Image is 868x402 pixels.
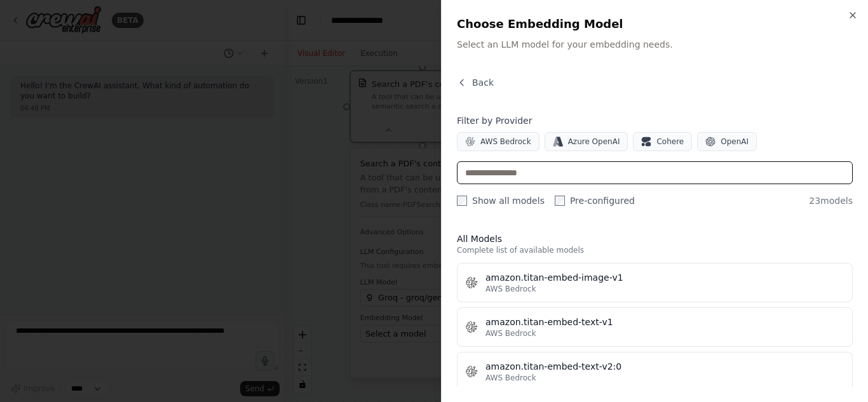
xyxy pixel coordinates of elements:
[555,196,565,206] input: Pre-configured
[545,132,628,151] button: Azure OpenAI
[697,132,757,151] button: OpenAI
[485,284,536,294] span: AWS Bedrock
[457,76,494,89] button: Back
[633,132,692,151] button: Cohere
[457,114,853,127] h4: Filter by Provider
[485,328,536,338] span: AWS Bedrock
[721,137,749,147] span: OpenAI
[457,196,467,206] input: Show all models
[568,137,620,147] span: Azure OpenAI
[485,360,844,373] div: amazon.titan-embed-text-v2:0
[457,245,853,255] p: Complete list of available models
[555,194,635,207] label: Pre-configured
[457,15,853,33] h2: Choose Embedding Model
[457,194,545,207] label: Show all models
[457,263,853,302] button: amazon.titan-embed-image-v1AWS Bedrock
[656,137,684,147] span: Cohere
[485,271,844,284] div: amazon.titan-embed-image-v1
[480,137,531,147] span: AWS Bedrock
[457,38,853,51] p: Select an LLM model for your embedding needs.
[809,194,853,207] span: 23 models
[457,132,539,151] button: AWS Bedrock
[472,76,494,89] span: Back
[457,352,853,391] button: amazon.titan-embed-text-v2:0AWS Bedrock
[457,232,853,245] h3: All Models
[485,373,536,383] span: AWS Bedrock
[485,316,844,328] div: amazon.titan-embed-text-v1
[457,307,853,347] button: amazon.titan-embed-text-v1AWS Bedrock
